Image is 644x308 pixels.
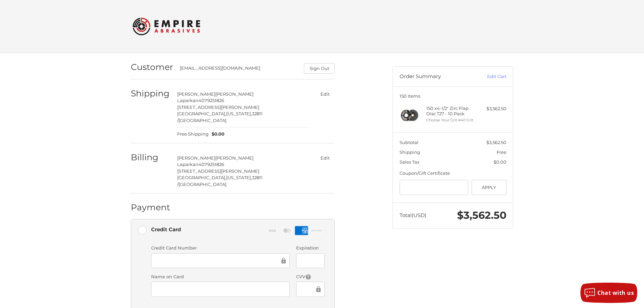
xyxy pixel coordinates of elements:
[178,118,226,123] span: [GEOGRAPHIC_DATA]
[131,62,173,72] h2: Customer
[597,289,634,297] span: Chat with us
[151,224,181,235] div: Credit Card
[226,175,252,180] span: [US_STATE],
[131,152,170,163] h2: Billing
[400,159,420,165] span: Sales Tax
[177,162,198,167] span: Laparkan
[494,159,506,165] span: $0.00
[131,202,170,213] h2: Payment
[131,88,170,99] h2: Shipping
[301,257,319,264] iframe: Secure Credit Card Frame - Expiration Date
[198,98,224,103] span: 4079251826
[177,111,226,116] span: [GEOGRAPHIC_DATA],
[226,111,252,116] span: [US_STATE],
[301,285,314,293] iframe: Secure Credit Card Frame - CVV
[400,149,420,155] span: Shipping
[315,89,335,99] button: Edit
[400,140,419,145] span: Subtotal
[426,105,478,117] h4: 150 x 4-1/2" Zirc Flap Disc T27 - 10 Pack
[580,283,637,303] button: Chat with us
[457,209,506,221] span: $3,562.50
[177,104,259,110] span: [STREET_ADDRESS][PERSON_NAME]
[426,117,478,123] li: Choose Your Grit #40 Grit
[156,257,280,264] iframe: Secure Credit Card Frame - Credit Card Number
[178,182,226,187] span: [GEOGRAPHIC_DATA]
[177,155,215,161] span: [PERSON_NAME]
[177,98,198,103] span: Laparkan
[400,73,472,80] h3: Order Summary
[177,91,215,97] span: [PERSON_NAME]
[151,245,290,252] label: Credit Card Number
[304,63,335,74] button: Sign Out
[296,245,324,252] label: Expiration
[177,175,226,180] span: [GEOGRAPHIC_DATA],
[400,212,426,218] span: Total (USD)
[177,131,209,138] span: Free Shipping
[198,162,224,167] span: 4079251826
[480,105,506,112] div: $3,562.50
[486,140,506,145] span: $3,562.50
[400,93,506,99] h3: 150 Items
[177,175,263,187] span: 32811 /
[177,168,259,174] span: [STREET_ADDRESS][PERSON_NAME]
[400,180,469,195] input: Gift Certificate or Coupon Code
[180,65,297,74] div: [EMAIL_ADDRESS][DOMAIN_NAME]
[497,149,506,155] span: Free
[156,285,285,293] iframe: Secure Credit Card Frame - Cardholder Name
[315,153,335,163] button: Edit
[209,131,225,138] span: $0.00
[177,111,263,123] span: 32811 /
[133,13,200,40] img: Empire Abrasives
[151,274,290,280] label: Name on Card
[400,170,506,177] div: Coupon/Gift Certificate
[215,155,254,161] span: [PERSON_NAME]
[215,91,254,97] span: [PERSON_NAME]
[472,73,506,80] a: Edit Cart
[296,274,324,280] label: CVV
[472,180,506,195] button: Apply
